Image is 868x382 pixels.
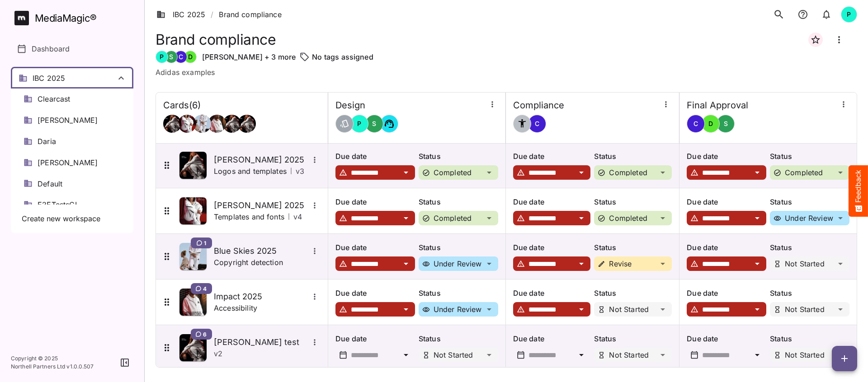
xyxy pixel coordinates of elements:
button: notifications [817,5,835,24]
a: IBC 2025 [156,9,205,20]
span: Daria [38,136,56,147]
div: P [841,6,857,23]
span: E2ETestsCI [38,200,77,210]
span: / [211,9,213,20]
button: Create new workspace [16,210,128,228]
span: Clearcast [38,94,71,104]
span: Create new workspace [22,214,100,224]
span: [PERSON_NAME] [38,115,98,126]
span: [PERSON_NAME] [38,158,98,168]
button: Feedback [849,165,868,217]
button: notifications [794,5,812,24]
span: Default [38,179,62,189]
button: search [769,5,788,24]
